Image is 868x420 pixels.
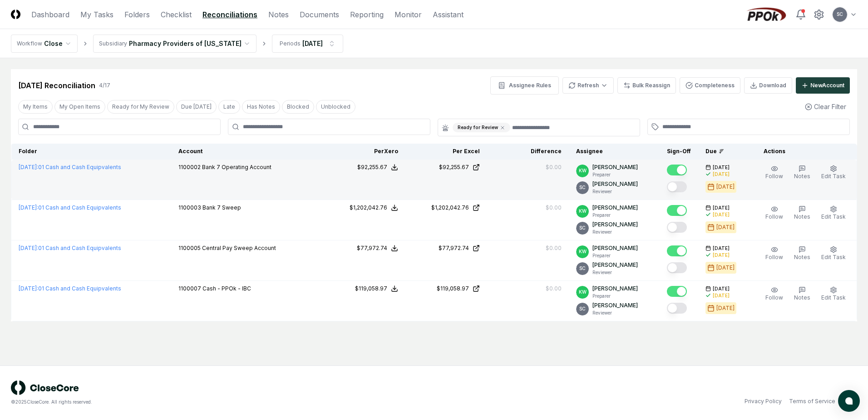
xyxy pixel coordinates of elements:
span: 1100005 [178,245,201,251]
button: Unblocked [316,100,355,114]
div: [DATE] [713,211,730,218]
button: Bulk Reassign [617,77,676,94]
div: Account [178,147,316,155]
a: $92,255.67 [413,163,480,171]
p: [PERSON_NAME] [592,285,638,293]
div: $77,972.74 [357,244,387,252]
button: Completeness [680,77,740,94]
div: $92,255.67 [357,163,387,171]
div: $119,058.97 [437,285,469,293]
button: Has Notes [242,100,280,114]
span: Cash - PPOk - IBC [202,285,251,292]
a: [DATE]:01 Cash and Cash Equipvalents [19,204,121,211]
button: Notes [792,163,812,182]
span: Notes [794,213,810,220]
a: [DATE]:01 Cash and Cash Equipvalents [19,285,121,292]
span: Edit Task [821,294,846,301]
span: SC [579,225,586,231]
p: [PERSON_NAME] [592,163,638,171]
button: Mark complete [667,222,687,233]
button: Follow [764,244,785,263]
th: Assignee [569,144,660,160]
a: [DATE]:01 Cash and Cash Equipvalents [19,245,121,251]
div: $77,972.74 [439,244,469,252]
button: Follow [764,163,785,182]
button: SC [832,6,848,23]
p: Preparer [592,293,638,300]
th: Per Xero [324,144,405,160]
span: [DATE] : [19,285,38,292]
span: 1100002 [178,164,201,170]
span: Bank 7 Operating Account [202,164,271,170]
span: Bank 7 Sweep [202,204,241,211]
span: [DATE] [713,205,730,211]
p: Reviewer [592,188,638,195]
div: Subsidiary [99,40,127,48]
button: Follow [764,285,785,304]
div: $0.00 [546,285,562,293]
button: Due Today [176,100,217,114]
th: Sign-Off [660,144,698,160]
p: Reviewer [592,310,638,316]
span: SC [579,184,586,191]
button: Download [744,77,792,94]
a: Reporting [350,9,384,20]
p: [PERSON_NAME] [592,220,638,229]
span: Follow [765,294,783,301]
span: Edit Task [821,213,846,220]
button: $1,202,042.76 [350,204,398,212]
span: Follow [765,254,783,260]
button: Refresh [562,77,614,94]
button: Mark complete [667,181,687,192]
div: Periods [280,40,301,48]
span: Follow [765,173,783,180]
span: [DATE] [713,164,730,171]
a: [DATE]:01 Cash and Cash Equipvalents [19,164,121,170]
div: $0.00 [546,244,562,252]
button: Mark complete [667,303,687,314]
a: Notes [268,9,289,20]
span: Edit Task [821,254,846,260]
a: $77,972.74 [413,244,480,252]
button: Periods[DATE] [272,35,343,53]
span: 1100003 [178,204,201,211]
a: Folders [124,9,150,20]
button: Late [218,100,240,114]
div: [DATE] [713,171,730,178]
button: Mark complete [667,245,687,256]
button: $92,255.67 [357,163,398,171]
a: Terms of Service [789,397,835,405]
button: $119,058.97 [355,285,398,293]
span: KW [579,208,587,215]
div: New Account [810,81,844,90]
span: Notes [794,294,810,301]
div: Due [705,147,742,155]
p: [PERSON_NAME] [592,204,638,212]
div: [DATE] [716,223,735,231]
a: Assistant [433,9,464,20]
button: Notes [792,285,812,304]
button: Follow [764,204,785,223]
p: [PERSON_NAME] [592,180,638,188]
p: [PERSON_NAME] [592,261,638,269]
button: Mark complete [667,205,687,216]
a: Dashboard [31,9,69,20]
button: NewAccount [796,77,850,94]
div: $119,058.97 [355,285,387,293]
button: Edit Task [819,163,848,182]
p: Preparer [592,171,638,178]
a: $1,202,042.76 [413,204,480,212]
button: Mark complete [667,262,687,273]
p: Preparer [592,252,638,259]
span: [DATE] : [19,204,38,211]
th: Per Excel [405,144,487,160]
div: © 2025 CloseCore. All rights reserved. [11,399,434,405]
button: Ready for My Review [107,100,174,114]
a: Checklist [161,9,192,20]
div: 4 / 17 [99,81,110,90]
button: My Items [18,100,53,114]
div: Workflow [17,40,42,48]
span: Notes [794,254,810,260]
button: Notes [792,204,812,223]
img: logo [11,380,79,395]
